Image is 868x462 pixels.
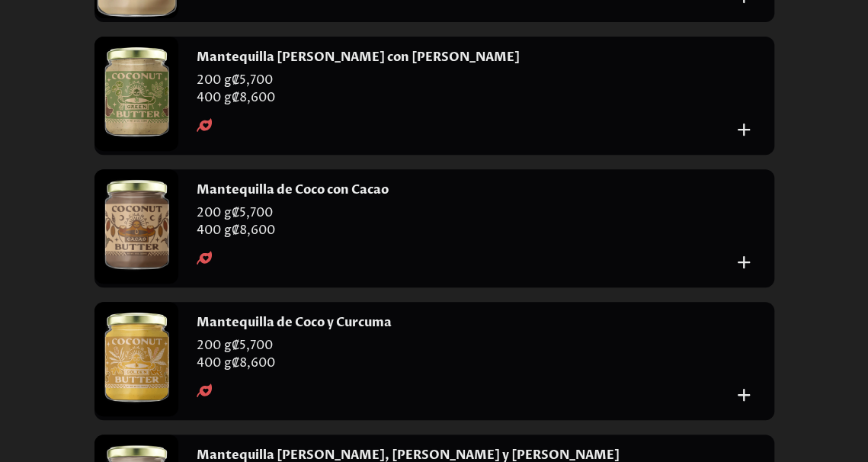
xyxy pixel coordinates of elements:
p: 400 g ₡ 8,600 [197,355,732,372]
button: Add to cart [732,383,755,406]
p: 200 g ₡ 5,700 [197,337,732,355]
h4: Mantequilla de Coco con Cacao [197,181,389,198]
h4: Mantequilla de Coco y Curcuma [197,314,392,331]
p: 200 g ₡ 5,700 [197,204,732,222]
p: 400 g ₡ 8,600 [197,222,732,239]
h4: Mantequilla [PERSON_NAME] con [PERSON_NAME] [197,49,520,66]
p: 400 g ₡ 8,600 [197,89,732,107]
button: Add to cart [732,117,755,141]
p: 200 g ₡ 5,700 [197,72,732,89]
button: Add to cart [732,250,755,274]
